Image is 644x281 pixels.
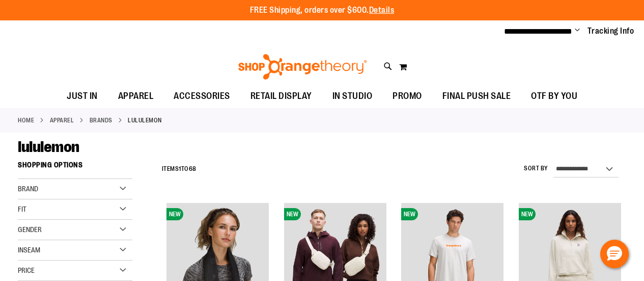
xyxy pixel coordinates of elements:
a: IN STUDIO [322,85,383,108]
span: NEW [284,208,301,220]
span: 68 [189,165,197,172]
a: OTF BY YOU [521,85,587,108]
span: Brand [18,185,38,193]
span: PROMO [393,85,422,108]
strong: Shopping Options [18,156,132,179]
strong: lululemon [128,116,162,125]
span: Price [18,266,35,274]
span: IN STUDIO [332,85,373,108]
span: Fit [18,205,26,213]
a: Home [18,116,34,125]
span: Inseam [18,246,40,254]
a: APPAREL [108,85,164,108]
span: OTF BY YOU [531,85,577,108]
span: RETAIL DISPLAY [250,85,312,108]
a: APPAREL [50,116,74,125]
a: Tracking Info [587,25,634,37]
span: NEW [401,208,418,220]
span: NEW [519,208,536,220]
span: ACCESSORIES [174,85,230,108]
a: BRANDS [90,116,113,125]
a: ACCESSORIES [163,85,240,108]
span: FINAL PUSH SALE [442,85,511,108]
span: NEW [166,208,183,220]
button: Account menu [575,26,580,36]
span: Gender [18,225,42,234]
span: 1 [179,165,181,172]
h2: Items to [162,161,197,177]
span: APPAREL [118,85,154,108]
span: lululemon [18,138,79,156]
a: PROMO [382,85,432,108]
a: JUST IN [57,85,108,108]
button: Hello, have a question? Let’s chat. [600,240,629,268]
p: FREE Shipping, orders over $600. [250,5,395,16]
label: Sort By [524,164,548,173]
img: Shop Orangetheory [237,54,369,80]
span: JUST IN [67,85,98,108]
a: FINAL PUSH SALE [432,85,521,108]
a: Details [369,6,395,15]
a: RETAIL DISPLAY [240,85,322,108]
